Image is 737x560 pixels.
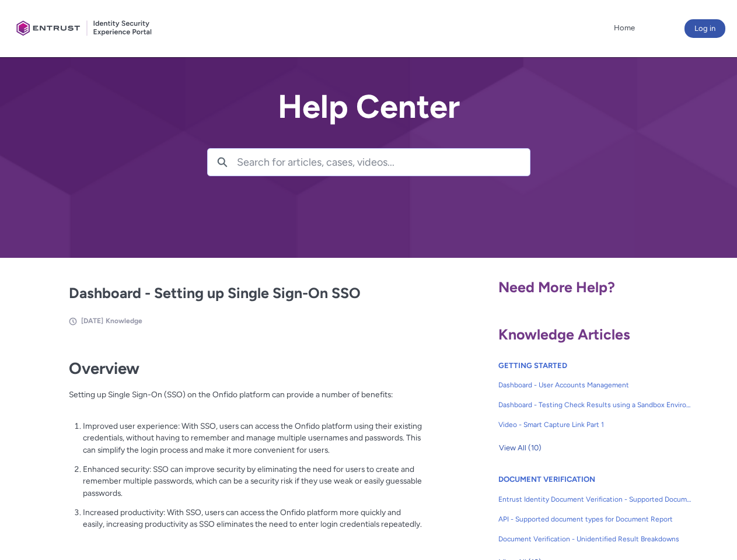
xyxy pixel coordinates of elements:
a: Dashboard - Testing Check Results using a Sandbox Environment [498,395,692,415]
a: Video - Smart Capture Link Part 1 [498,415,692,435]
button: View All (10) [498,439,542,457]
span: Dashboard - User Accounts Management [498,380,692,390]
span: [DATE] [81,317,103,325]
span: View All (10) [499,439,542,457]
li: Knowledge [106,316,142,326]
button: Search [208,149,237,176]
h2: Dashboard - Setting up Single Sign-On SSO [69,282,422,304]
p: Improved user experience: With SSO, users can access the Onfido platform using their existing cre... [83,420,422,456]
span: Knowledge Articles [498,325,630,343]
strong: Overview [69,359,139,378]
span: Video - Smart Capture Link Part 1 [498,419,692,430]
input: Search for articles, cases, videos... [237,149,530,176]
span: Need More Help? [498,278,615,296]
a: GETTING STARTED [498,361,567,370]
a: Dashboard - User Accounts Management [498,375,692,395]
button: Log in [684,19,725,38]
h2: Help Center [207,89,530,125]
p: Setting up Single Sign-On (SSO) on the Onfido platform can provide a number of benefits: [69,388,422,412]
span: Dashboard - Testing Check Results using a Sandbox Environment [498,400,692,410]
a: Home [611,19,638,37]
